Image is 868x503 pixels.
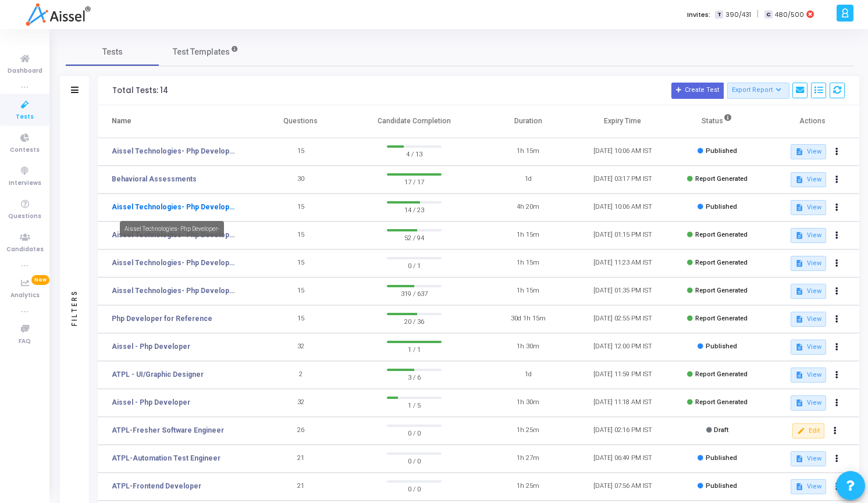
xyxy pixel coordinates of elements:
td: 15 [253,138,348,166]
label: Invites: [687,10,710,20]
img: logo [26,3,90,26]
button: Export Report [727,83,789,99]
span: Candidates [6,245,44,255]
span: Published [706,454,737,462]
span: Interviews [9,179,41,188]
th: Questions [253,105,348,138]
button: View [791,256,826,271]
td: 1d [481,166,575,194]
span: | [757,8,759,20]
a: Behavioral Assessments [112,174,197,184]
span: 14 / 23 [387,204,442,215]
div: Aissel Technologies- Php Developer- [120,221,224,237]
td: 30d 1h 15m [481,305,575,333]
span: 0 / 1 [387,259,442,271]
span: Tests [16,112,34,122]
span: Report Generated [695,370,748,378]
span: Report Generated [695,231,748,238]
td: 1h 15m [481,222,575,249]
button: View [791,451,826,466]
span: Report Generated [695,315,748,322]
mat-icon: description [795,148,803,156]
td: 4h 20m [481,194,575,222]
td: [DATE] 03:17 PM IST [575,166,670,194]
span: 52 / 94 [387,231,442,243]
button: Create Test [671,83,724,99]
td: 1d [481,361,575,389]
td: 1h 25m [481,417,575,445]
td: [DATE] 01:15 PM IST [575,222,670,249]
span: 3 / 6 [387,371,442,383]
span: 0 / 0 [387,455,442,466]
span: Report Generated [695,287,748,294]
td: [DATE] 11:23 AM IST [575,249,670,277]
th: Status [670,105,765,138]
td: 1h 30m [481,333,575,361]
mat-icon: description [795,231,803,240]
span: Report Generated [695,398,748,406]
button: View [791,172,826,187]
td: 1h 15m [481,249,575,277]
td: [DATE] 02:55 PM IST [575,305,670,333]
span: Analytics [10,291,40,301]
td: 1h 30m [481,389,575,417]
td: 1h 27m [481,445,575,473]
span: Test Templates [173,46,230,58]
span: Report Generated [695,175,748,183]
span: Report Generated [695,259,748,266]
a: ATPL-Automation Test Engineer [112,453,220,463]
th: Name [98,105,253,138]
td: 21 [253,445,348,473]
span: Contests [10,145,40,155]
td: 15 [253,305,348,333]
span: T [715,10,723,19]
td: [DATE] 07:56 AM IST [575,473,670,501]
td: [DATE] 10:06 AM IST [575,138,670,166]
td: 32 [253,389,348,417]
button: View [791,228,826,243]
td: 15 [253,249,348,277]
mat-icon: description [795,315,803,323]
button: View [791,368,826,383]
mat-icon: description [795,371,803,379]
mat-icon: description [795,455,803,463]
span: 0 / 0 [387,427,442,438]
button: View [791,340,826,355]
span: Draft [714,426,728,434]
mat-icon: description [795,176,803,184]
td: 15 [253,194,348,222]
td: [DATE] 12:00 PM IST [575,333,670,361]
td: 32 [253,333,348,361]
th: Duration [481,105,575,138]
button: Edit [792,423,824,438]
span: Published [706,343,737,350]
span: Tests [102,46,123,58]
td: [DATE] 11:59 PM IST [575,361,670,389]
button: View [791,395,826,411]
td: [DATE] 01:35 PM IST [575,277,670,305]
mat-icon: description [795,399,803,407]
span: 480/500 [775,10,804,20]
span: 1 / 1 [387,343,442,355]
td: 1h 15m [481,277,575,305]
button: View [791,284,826,299]
span: 319 / 637 [387,287,442,299]
td: [DATE] 06:49 PM IST [575,445,670,473]
a: Aissel Technologies- Php Developer- [112,286,235,296]
td: 1h 15m [481,138,575,166]
div: Total Tests: 14 [112,86,168,95]
mat-icon: description [795,483,803,491]
a: Aissel Technologies- Php Developer- [112,146,235,156]
span: 0 / 0 [387,483,442,494]
td: 15 [253,277,348,305]
button: View [791,479,826,494]
td: 15 [253,222,348,249]
span: C [764,10,772,19]
th: Expiry Time [575,105,670,138]
span: FAQ [19,337,31,347]
span: Questions [8,212,41,222]
button: View [791,312,826,327]
th: Candidate Completion [348,105,481,138]
span: 17 / 17 [387,176,442,187]
span: New [31,275,49,285]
